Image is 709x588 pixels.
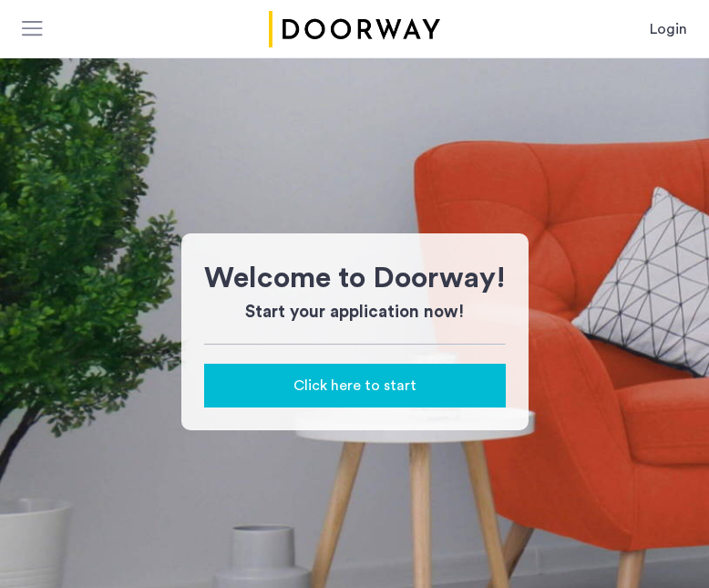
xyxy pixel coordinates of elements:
[204,364,506,407] button: button
[265,11,444,47] a: Cazamio Logo
[204,300,506,325] h3: Start your application now!
[293,375,416,397] span: Click here to start
[265,11,444,47] img: logo
[204,256,506,300] h1: Welcome to Doorway!
[650,18,687,40] a: Login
